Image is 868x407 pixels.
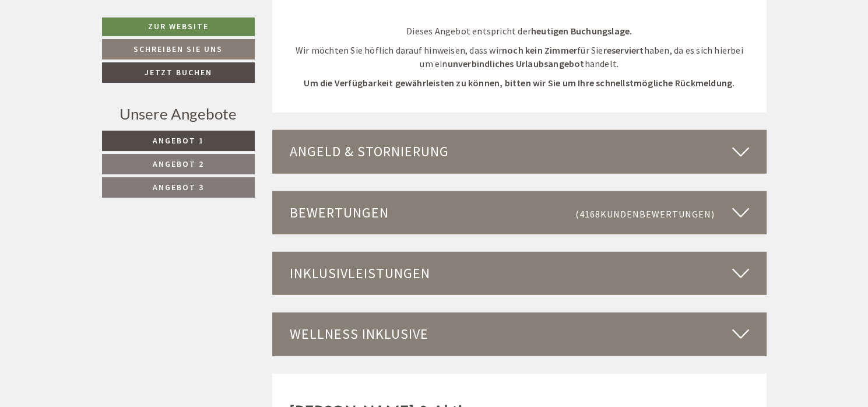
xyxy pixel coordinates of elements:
p: Dieses Angebot entspricht der [290,24,749,38]
button: Senden [389,307,459,328]
a: Schreiben Sie uns [102,39,255,59]
a: Zur Website [102,17,255,36]
div: Inklusivleistungen [272,252,767,295]
div: Bewertungen [272,191,767,234]
a: Jetzt buchen [102,62,255,83]
span: Angebot 2 [153,159,204,169]
div: Angeld & Stornierung [272,130,767,173]
div: Unsere Angebote [102,103,255,125]
span: Angebot 3 [153,182,204,192]
span: Kundenbewertungen [600,208,711,220]
strong: reserviert [603,44,644,56]
p: Wir möchten Sie höflich darauf hinweisen, dass wir für Sie haben, da es sich hierbei um ein handelt. [290,44,749,71]
strong: Um die Verfügbarkeit gewährleisten zu können, bitten wir Sie um Ihre schnellstmögliche Rückmeldung. [304,77,735,89]
div: Wellness inklusive [272,313,767,356]
strong: heutigen Buchungslage. [531,25,632,37]
div: Guten Tag, wie können wir Ihnen helfen? [9,32,191,68]
div: Montag [204,9,255,29]
small: 20:40 [18,57,185,65]
strong: noch kein Zimmer [502,44,577,56]
strong: unverbindliches Urlaubsangebot [448,58,585,69]
div: [GEOGRAPHIC_DATA] [18,34,185,44]
span: Angebot 1 [153,135,204,146]
small: (4168 ) [575,208,715,220]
